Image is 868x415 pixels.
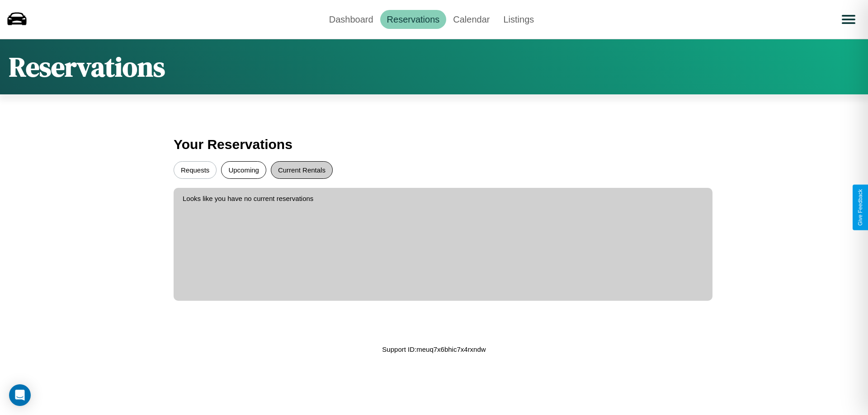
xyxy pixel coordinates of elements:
a: Calendar [446,10,496,29]
button: Open menu [836,7,861,32]
button: Current Rentals [271,161,333,179]
button: Upcoming [221,161,266,179]
p: Support ID: meuq7x6bhic7x4rxndw [382,343,486,355]
a: Reservations [380,10,447,29]
div: Give Feedback [857,189,863,226]
h1: Reservations [9,48,165,85]
p: Looks like you have no current reservations [183,192,703,205]
a: Dashboard [322,10,380,29]
div: Open Intercom Messenger [9,384,31,406]
h3: Your Reservations [174,132,694,157]
a: Listings [496,10,541,29]
button: Requests [174,161,217,179]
